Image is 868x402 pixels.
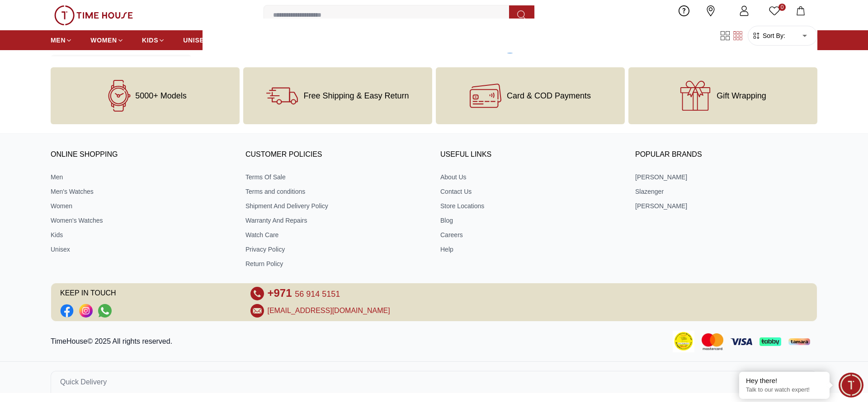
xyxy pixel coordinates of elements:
[635,173,817,182] a: [PERSON_NAME]
[51,245,233,254] a: Unisex
[788,338,810,346] img: Tamara Payment
[268,305,390,316] a: [EMAIL_ADDRESS][DOMAIN_NAME]
[51,201,233,210] a: Women
[98,304,112,318] a: Social Link
[51,173,233,182] a: Men
[731,338,752,345] img: Visa
[60,377,107,388] span: Quick Delivery
[60,287,238,300] span: KEEP IN TOUCH
[788,5,814,26] button: My Bag
[746,386,823,394] p: Talk to our watch expert!
[789,17,812,24] span: My Bag
[676,18,693,25] span: Help
[440,187,623,196] a: Contact Us
[440,148,623,162] h3: USEFUL LINKS
[746,376,823,385] div: Hey there!
[183,32,215,48] a: UNISEX
[245,173,428,182] a: Terms Of Sale
[673,331,694,352] img: Consumer Payment
[635,187,817,196] a: Slazenger
[245,216,428,225] a: Warranty And Repairs
[51,32,72,48] a: MEN
[702,333,723,350] img: Mastercard
[51,371,817,393] button: Quick Delivery
[761,4,788,27] a: 0Wishlist
[694,4,727,27] a: Our Stores
[51,336,176,347] p: TimeHouse© 2025 All rights reserved.
[183,36,208,45] span: UNISEX
[60,304,74,318] li: Facebook
[51,55,192,76] button: Display Type
[51,187,233,196] a: Men's Watches
[90,36,117,45] span: WOMEN
[674,4,694,27] a: Help
[142,36,158,45] span: KIDS
[635,201,817,210] a: [PERSON_NAME]
[440,216,623,225] a: Blog
[635,148,817,162] h3: Popular Brands
[303,91,409,100] span: Free Shipping & Easy Return
[51,216,233,225] a: Women's Watches
[295,290,340,299] span: 56 914 5151
[759,337,781,346] img: Tabby Payment
[54,5,133,25] img: ...
[696,18,725,25] span: Our Stores
[839,373,863,397] div: Chat Widget
[142,32,165,48] a: KIDS
[440,245,623,254] a: Help
[440,230,623,239] a: Careers
[761,31,785,40] span: Sort By:
[245,245,428,254] a: Privacy Policy
[90,32,124,48] a: WOMEN
[440,173,623,182] a: About Us
[778,4,786,11] span: 0
[763,18,786,25] span: Wishlist
[507,91,591,100] span: Card & COD Payments
[440,201,623,210] a: Store Locations
[51,230,233,239] a: Kids
[729,18,759,25] span: My Account
[245,187,428,196] a: Terms and conditions
[245,259,428,268] a: Return Policy
[51,148,233,162] h3: ONLINE SHOPPING
[268,287,340,300] a: +971 56 914 5151
[51,36,66,45] span: MEN
[245,148,428,162] h3: CUSTOMER POLICIES
[60,304,74,318] a: Social Link
[135,91,187,100] span: 5000+ Models
[245,201,428,210] a: Shipment And Delivery Policy
[245,230,428,239] a: Watch Care
[79,304,93,318] a: Social Link
[752,31,785,40] button: Sort By:
[717,91,766,100] span: Gift Wrapping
